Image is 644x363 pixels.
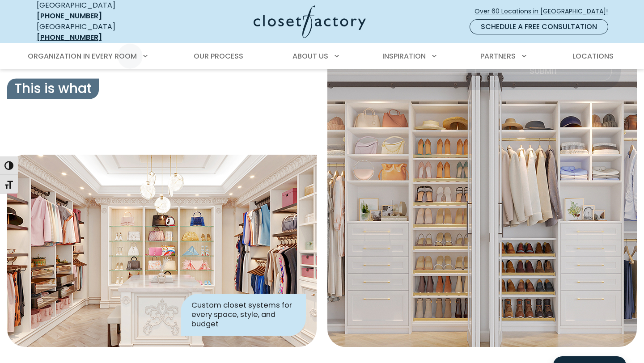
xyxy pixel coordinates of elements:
div: [GEOGRAPHIC_DATA] [37,21,166,43]
span: About Us [292,51,328,61]
a: [PHONE_NUMBER] [37,11,102,21]
img: Closet Factory designed closet [7,155,317,347]
span: Our Process [194,51,243,61]
a: [PHONE_NUMBER] [37,32,102,42]
span: Over 60 Locations in [GEOGRAPHIC_DATA]! [475,7,615,16]
a: Over 60 Locations in [GEOGRAPHIC_DATA]! [474,4,615,19]
a: Schedule a Free Consultation [470,19,608,34]
img: Closet Factory Logo [254,5,366,38]
span: Partners [480,51,516,61]
span: Organization in Every Room [28,51,137,61]
nav: Primary Menu [21,44,623,69]
span: Inspiration [382,51,426,61]
div: Custom closet systems for every space, style, and budget [181,294,306,336]
span: This is what [7,78,99,99]
span: Locations [572,51,614,61]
